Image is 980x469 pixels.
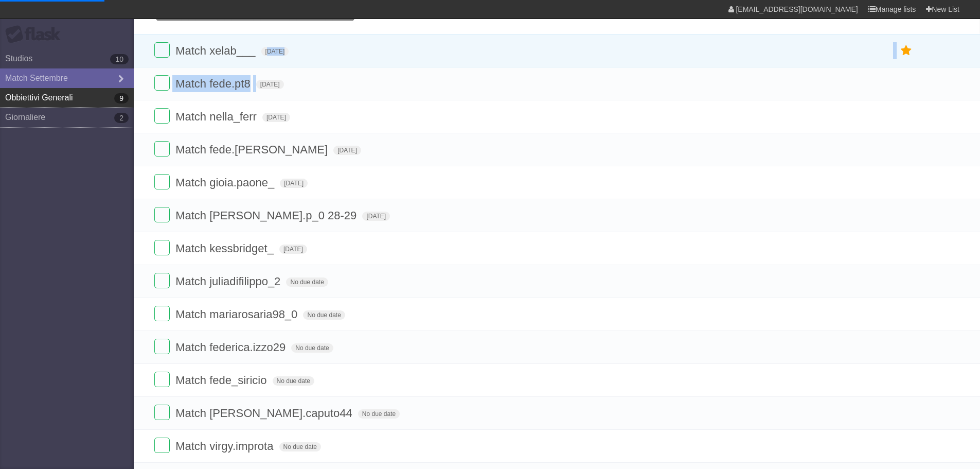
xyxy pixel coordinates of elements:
[897,42,916,59] label: Star task
[175,407,355,420] span: Match [PERSON_NAME].caputo44
[256,80,284,89] span: [DATE]
[175,341,288,354] span: Match federica.izzo29
[154,240,170,255] label: Done
[333,146,361,155] span: [DATE]
[154,141,170,157] label: Done
[175,275,283,288] span: Match juliadifilippo_2
[273,376,314,386] span: No due date
[175,176,277,189] span: Match gioia.paone_
[175,110,259,123] span: Match nella_ferr
[262,113,290,122] span: [DATE]
[286,277,328,287] span: No due date
[154,108,170,124] label: Done
[154,207,170,222] label: Done
[175,242,276,255] span: Match kessbridget_
[362,212,390,221] span: [DATE]
[280,179,308,188] span: [DATE]
[175,143,330,156] span: Match fede.[PERSON_NAME]
[154,339,170,354] label: Done
[154,174,170,189] label: Done
[154,306,170,321] label: Done
[175,374,269,387] span: Match fede_siricio
[154,75,170,91] label: Done
[154,42,170,58] label: Done
[114,113,129,123] b: 2
[175,209,359,222] span: Match [PERSON_NAME].p_0 28-29
[175,440,276,453] span: Match virgy.improta
[303,310,345,320] span: No due date
[358,409,400,419] span: No due date
[5,25,67,44] div: Flask
[114,93,129,103] b: 9
[279,245,307,254] span: [DATE]
[261,47,289,56] span: [DATE]
[175,77,253,90] span: Match fede.pt8
[154,372,170,387] label: Done
[110,54,129,64] b: 10
[291,343,333,353] span: No due date
[175,308,300,321] span: Match mariarosaria98_0
[154,273,170,288] label: Done
[175,44,258,57] span: Match xelab___
[154,405,170,420] label: Done
[279,442,321,451] span: No due date
[154,438,170,453] label: Done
